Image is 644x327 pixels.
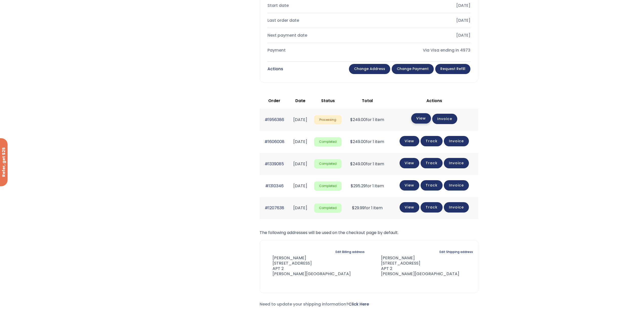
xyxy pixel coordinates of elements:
a: Track [421,136,443,146]
td: for 1 item [344,109,390,131]
a: Edit Shipping address [440,248,473,255]
span: 295.29 [351,183,366,189]
span: Need to update your shipping information? [260,301,369,307]
a: View [400,202,419,213]
td: for 1 item [344,131,390,153]
span: 249.00 [350,161,366,167]
span: Completed [314,159,342,169]
div: Via Visa ending in 4973 [373,47,470,54]
time: [DATE] [293,139,307,145]
time: [DATE] [293,161,307,167]
a: #1207638 [265,205,284,211]
span: Actions [426,98,442,104]
a: Invoice [432,114,457,124]
a: Change address [349,64,390,74]
div: Last order date [267,17,365,24]
span: $ [351,183,353,189]
a: Track [421,202,443,213]
a: #1310346 [265,183,284,189]
span: Order [268,98,280,104]
a: View [411,113,431,124]
a: Click Here [348,301,369,307]
span: Status [321,98,335,104]
a: Track [421,158,443,168]
span: Completed [314,181,342,191]
a: Invoice [444,180,469,191]
td: for 1 item [344,197,390,219]
time: [DATE] [293,117,307,123]
span: $ [350,139,353,145]
span: Date [295,98,305,104]
a: Invoice [444,158,469,168]
div: Next payment date [267,32,365,39]
a: Invoice [444,136,469,146]
a: Request Refill [435,64,470,74]
span: 249.00 [350,139,366,145]
div: [DATE] [373,2,470,9]
time: [DATE] [293,205,307,211]
a: Edit Billing address [336,248,365,255]
a: View [400,136,419,146]
span: $ [350,161,353,167]
a: View [400,158,419,168]
span: Completed [314,137,342,147]
a: View [400,180,419,191]
div: Start date [267,2,365,9]
a: Invoice [444,202,469,213]
td: for 1 item [344,175,390,197]
div: Actions [267,65,283,73]
address: [PERSON_NAME] [STREET_ADDRESS] APT 2 [PERSON_NAME][GEOGRAPHIC_DATA] [265,255,351,276]
a: #1956386 [265,117,284,123]
div: [DATE] [373,32,470,39]
p: The following addresses will be used on the checkout page by default. [260,229,478,236]
a: #1606008 [264,139,284,145]
div: [DATE] [373,17,470,24]
address: [PERSON_NAME] [STREET_ADDRESS] APT 2 [PERSON_NAME][GEOGRAPHIC_DATA] [373,255,459,276]
td: for 1 item [344,153,390,175]
span: Processing [314,115,342,125]
span: Completed [314,203,342,213]
div: Payment [267,47,365,54]
a: Track [421,180,443,191]
span: $ [352,205,355,211]
span: 29.99 [352,205,364,211]
span: Total [362,98,373,104]
a: #1339085 [265,161,284,167]
span: 249.00 [350,117,366,123]
time: [DATE] [293,183,307,189]
a: Change payment [392,64,434,74]
span: $ [350,117,353,123]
